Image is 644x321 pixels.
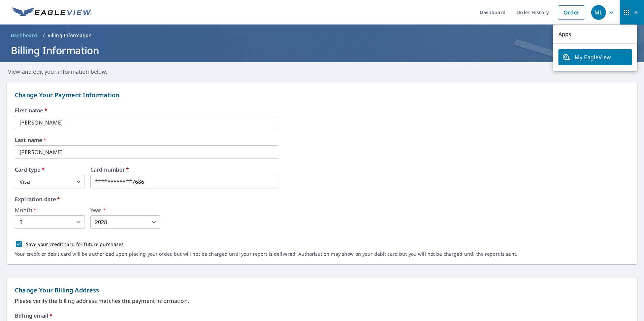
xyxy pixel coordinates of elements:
[591,5,606,20] div: ML
[8,30,636,41] nav: breadcrumb
[15,91,629,100] p: Change Your Payment Information
[43,31,45,39] li: /
[8,43,636,57] h1: Billing Information
[90,207,160,213] label: Year
[15,297,629,305] p: Please verify the billing address matches the payment information.
[15,207,85,213] label: Month
[26,241,124,248] p: Save your credit card for future purchases
[15,197,629,202] label: Expiration date
[11,32,37,39] span: Dashboard
[558,49,632,65] a: My EagleView
[47,32,92,39] p: Billing Information
[15,251,517,257] p: Your credit or debit card will be authorized upon placing your order, but will not be charged unt...
[90,167,278,172] label: Card number
[15,167,85,172] label: Card type
[90,215,160,229] div: 2028
[15,108,629,113] label: First name
[562,53,628,61] span: My EagleView
[15,286,629,295] p: Change Your Billing Address
[558,5,585,20] a: Order
[12,7,92,17] img: EV Logo
[15,137,629,143] label: Last name
[553,25,637,44] p: Apps
[8,30,40,41] a: Dashboard
[15,215,85,229] div: 3
[15,175,85,188] div: Visa
[15,313,53,318] label: Billing email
